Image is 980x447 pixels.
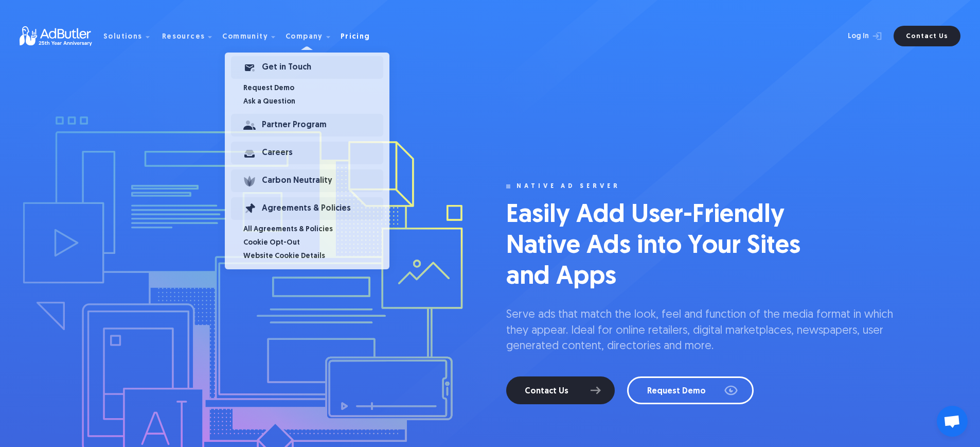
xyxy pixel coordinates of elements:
div: native ad server [516,183,620,190]
a: Log In [821,26,887,46]
div: Get in Touch [262,64,383,71]
a: Contact Us [506,376,615,404]
a: Get in Touch [231,56,383,79]
div: Careers [262,149,383,157]
p: Serve ads that match the look, feel and function of the media format in which they appear. Ideal ... [506,307,895,355]
a: Agreements & Policies [231,197,383,220]
div: Company [286,33,323,41]
a: Open chat [937,406,968,437]
div: Pricing [341,33,370,41]
div: Agreements & Policies [262,205,383,212]
a: Request Demo [243,85,389,92]
a: Carbon Neutrality [231,169,383,192]
a: Website Cookie Details [243,253,389,260]
a: All Agreements & Policies [243,226,389,233]
div: Resources [162,33,205,41]
h1: Easily Add User-Friendly Native Ads into Your Sites and Apps [506,200,815,293]
div: Partner Program [262,122,383,129]
div: Community [222,33,268,41]
a: Careers [231,142,383,164]
div: Solutions [103,33,142,41]
a: Partner Program [231,114,383,136]
a: Cookie Opt-Out [243,239,389,247]
a: Ask a Question [243,98,389,106]
a: Pricing [341,31,379,41]
a: Contact Us [894,26,960,46]
div: Carbon Neutrality [262,177,383,184]
a: Request Demo [627,376,754,404]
